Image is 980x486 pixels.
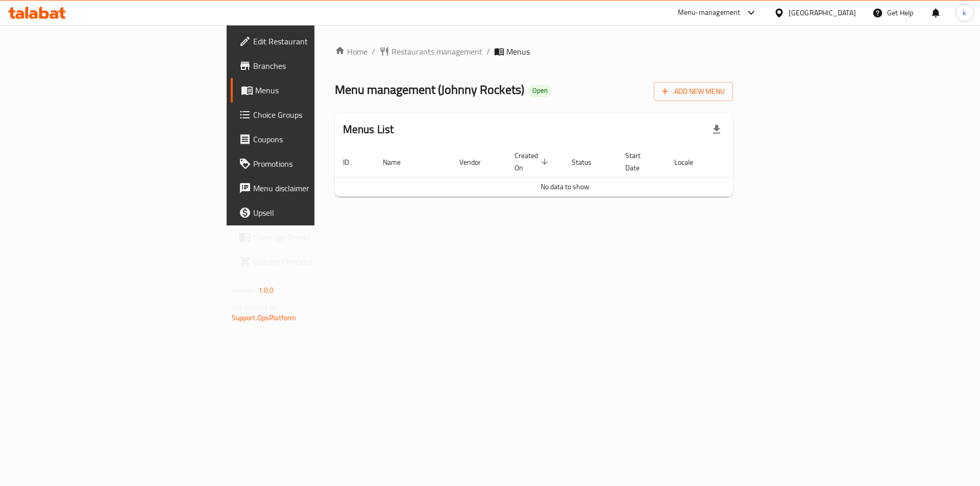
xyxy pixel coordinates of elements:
[231,151,390,176] a: Promotions
[253,35,382,47] span: Edit Restaurant
[654,82,733,101] button: Add New Menu
[572,156,605,168] span: Status
[625,149,654,174] span: Start Date
[232,311,297,324] a: Support.OpsPlatform
[258,284,274,297] span: 1.0.0
[231,249,390,274] a: Grocery Checklist
[253,109,382,121] span: Choice Groups
[231,29,390,54] a: Edit Restaurant
[231,225,390,249] a: Coverage Report
[253,133,382,145] span: Coupons
[343,156,362,168] span: ID
[541,180,590,193] span: No data to show
[704,117,729,142] div: Export file
[789,7,856,18] div: [GEOGRAPHIC_DATA]
[662,85,725,98] span: Add New Menu
[391,45,482,58] span: Restaurants management
[232,301,279,314] span: Get support on:
[253,158,382,170] span: Promotions
[253,182,382,194] span: Menu disclaimer
[253,207,382,219] span: Upsell
[231,176,390,200] a: Menu disclaimer
[486,45,490,58] li: /
[459,156,494,168] span: Vendor
[678,7,741,19] div: Menu-management
[231,78,390,103] a: Menus
[719,146,795,177] th: Actions
[514,149,551,174] span: Created On
[253,255,382,268] span: Grocery Checklist
[506,45,530,58] span: Menus
[335,45,733,58] nav: breadcrumb
[253,60,382,72] span: Branches
[343,122,394,137] h2: Menus List
[231,200,390,225] a: Upsell
[963,7,966,18] span: k
[232,284,257,297] span: Version:
[674,156,706,168] span: Locale
[379,45,482,58] a: Restaurants management
[383,156,414,168] span: Name
[528,85,552,97] div: Open
[528,86,552,95] span: Open
[335,78,524,101] span: Menu management ( Johnny Rockets )
[255,84,382,96] span: Menus
[335,146,795,197] table: enhanced table
[231,127,390,151] a: Coupons
[253,231,382,243] span: Coverage Report
[231,103,390,127] a: Choice Groups
[231,54,390,78] a: Branches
